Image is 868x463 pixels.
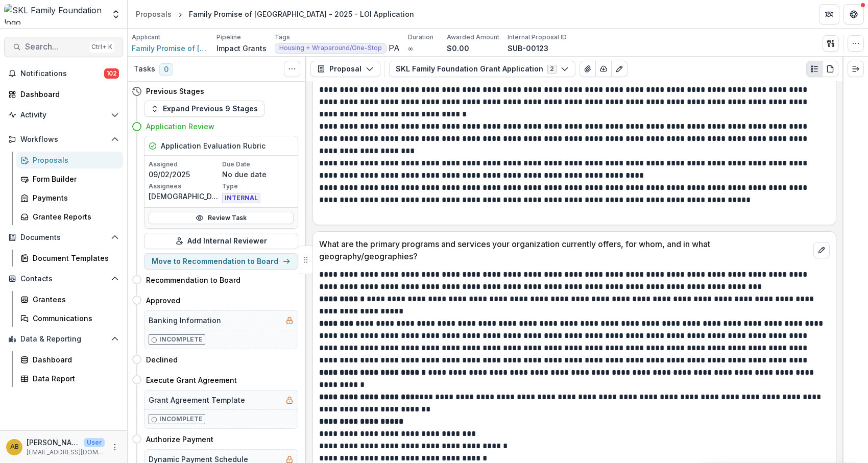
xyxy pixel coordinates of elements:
p: [PERSON_NAME] [27,437,80,448]
span: Activity [20,111,107,119]
div: Communications [33,313,115,324]
span: Contacts [20,275,107,283]
a: Dashboard [4,86,123,103]
nav: breadcrumb [132,7,418,21]
div: Dashboard [33,354,115,365]
button: Open Data & Reporting [4,331,123,347]
a: Payments [16,189,123,206]
p: [DEMOGRAPHIC_DATA] [149,191,220,202]
p: $0.00 [447,43,469,54]
p: What are the primary programs and services your organization currently offers, for whom, and in w... [319,238,809,262]
a: Review Task [149,212,294,224]
button: SKL Family Foundation Grant Application2 [389,61,575,77]
h4: Recommendation to Board [146,275,240,285]
span: 0 [159,63,173,76]
span: Workflows [20,135,107,144]
p: SUB-00123 [508,43,548,54]
div: Family Promise of [GEOGRAPHIC_DATA] - 2025 - LOI Application [189,9,414,19]
button: PDF view [822,61,838,77]
h3: Tasks [134,65,155,74]
button: Get Help [843,4,864,25]
div: Data Report [33,373,115,384]
button: Expand Previous 9 Stages [144,101,264,117]
p: Internal Proposal ID [508,33,567,42]
p: Impact Grants [216,43,267,54]
h4: Application Review [146,121,214,132]
h4: Execute Grant Agreement [146,375,237,385]
h4: Authorize Payment [146,434,213,445]
h4: Previous Stages [146,86,204,96]
a: Grantee Reports [16,208,123,225]
a: Data Report [16,370,123,387]
span: Documents [20,233,107,242]
a: Proposals [16,152,123,168]
button: Move to Recommendation to Board [144,253,298,270]
h4: Declined [146,354,178,365]
button: Search... [4,37,123,57]
h4: Approved [146,295,180,306]
span: Search... [25,42,85,52]
a: Form Builder [16,170,123,187]
button: Partners [819,4,839,25]
div: Form Builder [33,174,115,184]
button: View Attached Files [580,61,596,77]
p: Awarded Amount [447,33,499,42]
p: Incomplete [159,415,203,424]
button: Edit as form [611,61,628,77]
span: Data & Reporting [20,335,107,344]
p: Duration [408,33,433,42]
div: Proposals [33,155,115,165]
button: Open Contacts [4,271,123,287]
a: Communications [16,310,123,327]
div: Document Templates [33,253,115,263]
h5: Grant Agreement Template [149,395,245,405]
p: Assigned [149,160,220,169]
p: Incomplete [159,335,203,344]
a: Grantees [16,291,123,308]
div: Ctrl + K [89,41,114,53]
p: 09/02/2025 [149,169,220,180]
button: Open Workflows [4,131,123,148]
div: Amy Hertel Buckley [10,444,19,450]
button: Toggle View Cancelled Tasks [284,61,300,77]
span: Notifications [20,69,104,78]
a: Document Templates [16,250,123,266]
button: Proposal [310,61,380,77]
span: PA [389,43,400,53]
button: Expand right [848,61,864,77]
div: Grantees [33,294,115,305]
div: Dashboard [20,89,115,100]
h5: Banking Information [149,315,221,326]
span: INTERNAL [222,193,260,203]
div: Grantee Reports [33,211,115,222]
span: 102 [104,68,119,79]
img: SKL Family Foundation logo [4,4,105,25]
div: Proposals [136,9,172,19]
button: edit [813,242,830,258]
button: Plaintext view [806,61,823,77]
p: ∞ [408,43,413,54]
button: Add Internal Reviewer [144,233,298,249]
h5: Application Evaluation Rubric [161,140,266,151]
a: Proposals [132,7,176,21]
a: Dashboard [16,351,123,368]
p: Pipeline [216,33,241,42]
p: [EMAIL_ADDRESS][DOMAIN_NAME] [27,448,105,457]
a: Family Promise of [GEOGRAPHIC_DATA] [132,43,208,54]
button: Open Activity [4,107,123,123]
p: No due date [222,169,294,180]
p: Applicant [132,33,160,42]
span: Housing + Wraparound/One-Stop [279,44,382,52]
p: Type [222,182,294,191]
button: Open entity switcher [109,4,123,25]
p: User [84,438,105,447]
p: Due Date [222,160,294,169]
div: Payments [33,192,115,203]
p: Assignees [149,182,220,191]
button: More [109,441,121,453]
p: Tags [275,33,290,42]
button: Notifications102 [4,65,123,82]
button: Open Documents [4,229,123,246]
